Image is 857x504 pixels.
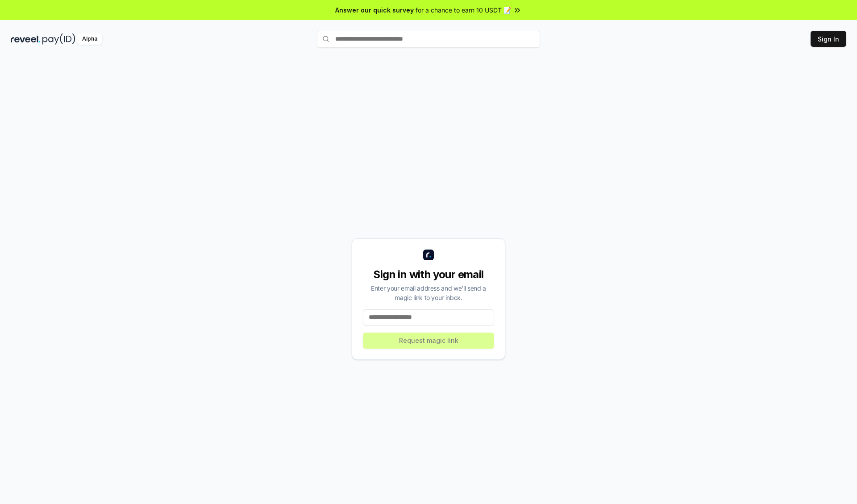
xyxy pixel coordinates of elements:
button: Sign In [811,31,846,47]
img: pay_id [42,33,75,45]
span: for a chance to earn 10 USDT 📝 [416,5,511,15]
span: Answer our quick survey [335,5,414,15]
div: Alpha [77,33,102,45]
div: Sign in with your email [363,267,494,282]
img: logo_small [423,250,434,260]
div: Enter your email address and we’ll send a magic link to your inbox. [363,283,494,302]
img: reveel_dark [11,33,41,45]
